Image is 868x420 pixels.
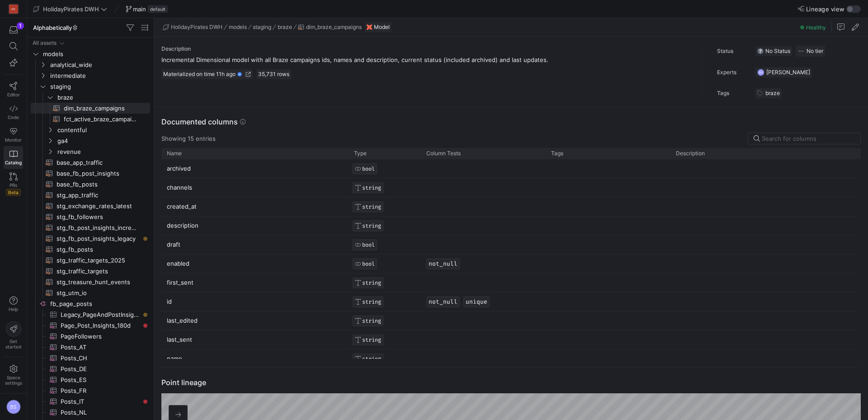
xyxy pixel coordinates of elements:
div: Press SPACE to select this row. [31,244,150,255]
span: [PERSON_NAME] [766,69,810,76]
span: main [133,5,146,13]
div: Press SPACE to select this row. [31,70,150,81]
span: ga4 [57,136,149,146]
img: undefined [367,24,372,30]
a: Catalog [4,146,23,169]
span: Posts_FR​​​​​​​​​ [61,386,140,396]
span: Beta [6,189,21,196]
span: dim_braze_campaigns [306,24,362,30]
span: Materialized on time 11h ago [163,71,236,77]
h4: Tags [717,90,755,96]
span: stg_traffic_targets​​​​​​​​​​ [57,266,140,277]
div: Press SPACE to select this row. [31,124,150,135]
p: name [167,350,343,367]
span: stg_app_traffic​​​​​​​​​​ [57,190,140,200]
div: All assets [33,40,57,46]
button: HolidayPirates DWH [31,3,109,15]
div: Press SPACE to select this row. [31,353,150,363]
h4: Status [717,48,755,54]
span: No Status [765,48,790,54]
p: last_sent [167,331,343,348]
div: HG [9,5,18,14]
div: Press SPACE to select this row. [161,197,857,216]
div: Press SPACE to select this row. [31,309,150,320]
div: Press SPACE to select this row. [31,331,150,342]
a: stg_utm_io​​​​​​​​​​ [31,287,150,298]
span: braze [765,90,780,96]
a: stg_exchange_rates_latest​​​​​​​​​​ [31,200,150,211]
span: Lineage view [806,5,844,13]
span: fb_page_posts​​​​​​​​ [50,299,149,309]
button: models [227,22,248,33]
a: fct_active_braze_campaigns_analytics​​​​​​​​​​ [31,114,150,124]
span: Posts_IT​​​​​​​​​ [61,396,140,407]
button: HolidayPirates DWH [161,22,224,33]
span: braze [57,92,149,103]
div: Press SPACE to select this row. [31,81,150,92]
span: stg_exchange_rates_latest​​​​​​​​​​ [57,201,140,211]
div: Press SPACE to select this row. [161,292,857,311]
h4: Experts [717,69,755,76]
span: BOOL [362,166,375,172]
div: Press SPACE to select this row. [31,59,150,70]
div: Press SPACE to select this row. [31,320,150,331]
button: 1 [4,22,23,38]
span: Code [8,115,19,120]
button: unique [466,298,487,305]
div: Press SPACE to select this row. [31,48,150,59]
button: Help [4,292,23,316]
a: PageFollowers​​​​​​​​​ [31,331,150,342]
button: dim_braze_campaigns [297,22,363,33]
div: Press SPACE to select this row. [161,216,857,235]
span: STRING [362,280,381,286]
p: last_edited [167,312,343,329]
div: Press SPACE to select this row. [31,211,150,222]
div: Press SPACE to select this row. [161,349,857,368]
a: stg_fb_followers​​​​​​​​​​ [31,211,150,222]
div: Press SPACE to select this row. [31,179,150,190]
div: Press SPACE to select this row. [161,159,857,178]
span: staging [253,24,271,30]
span: Posts_AT​​​​​​​​​ [61,342,140,353]
a: stg_treasure_hunt_events​​​​​​​​​​ [31,277,150,287]
span: Tags [551,150,563,157]
input: Search for columns [762,135,855,142]
div: Press SPACE to select this row. [161,311,857,330]
span: HolidayPirates DWH [171,24,222,30]
p: channels [167,179,343,196]
a: Posts_FR​​​​​​​​​ [31,385,150,396]
span: Name [167,150,182,157]
div: Press SPACE to select this row. [31,287,150,298]
div: Press SPACE to select this row. [31,266,150,277]
a: Editor [4,78,23,101]
h4: Description [161,46,702,56]
button: Getstarted [4,318,23,353]
span: STRING [362,356,381,362]
div: Press SPACE to select this row. [161,273,857,292]
div: Press SPACE to select this row. [31,38,150,48]
span: fct_active_braze_campaigns_analytics​​​​​​​​​​ [64,114,140,124]
span: Model [374,24,390,30]
span: stg_fb_post_insights_increment​​​​​​​​​​ [57,223,140,233]
p: draft [167,236,343,253]
a: stg_fb_post_insights_legacy​​​​​​​​​​ [31,233,150,244]
span: base_app_traffic​​​​​​​​​​ [57,157,140,168]
span: stg_treasure_hunt_events​​​​​​​​​​ [57,277,140,287]
div: Press SPACE to select this row. [31,146,150,157]
span: STRING [362,223,381,229]
div: Showing 15 entries [161,135,216,142]
span: Description [676,150,705,157]
span: braze [278,24,292,30]
span: No tier [807,48,823,54]
p: first_sent [167,274,343,291]
a: Spacesettings [4,361,23,390]
div: Press SPACE to select this row. [31,277,150,287]
a: stg_traffic_targets​​​​​​​​​​ [31,266,150,277]
a: Posts_DE​​​​​​​​​ [31,363,150,374]
a: Posts_ES​​​​​​​​​ [31,374,150,385]
span: revenue [57,147,149,157]
span: Column Tests [426,150,461,157]
span: STRING [362,185,381,191]
a: PRsBeta [4,169,23,200]
span: Space settings [5,375,22,386]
